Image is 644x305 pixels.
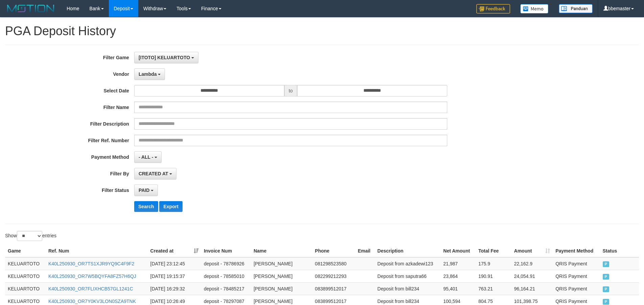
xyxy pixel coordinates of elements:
th: Amount: activate to sort column ascending [511,245,553,257]
td: [PERSON_NAME] [251,270,312,282]
td: [PERSON_NAME] [251,282,312,295]
td: deposit - 78485217 [201,282,251,295]
select: Showentries [17,231,42,241]
img: panduan.png [559,4,593,13]
th: Description [375,245,440,257]
td: QRIS Payment [553,270,600,282]
td: 082299212293 [312,270,355,282]
td: Deposit from bill234 [375,282,440,295]
td: 22,162.9 [511,257,553,270]
th: Net Amount [440,245,476,257]
span: PAID [603,286,610,292]
th: Total Fee [476,245,511,257]
a: K40L250930_OR7FLIXHCB57GL1241C [48,286,133,291]
td: deposit - 78585010 [201,270,251,282]
td: [DATE] 19:15:37 [148,270,201,282]
th: Invoice Num [201,245,251,257]
button: - ALL - [134,151,162,163]
td: Deposit from azkadewi123 [375,257,440,270]
span: PAID [139,188,149,193]
button: PAID [134,184,158,196]
a: K40L250930_OR7Y0KV3LON0SZA9TNK [48,299,136,304]
td: deposit - 78786926 [201,257,251,270]
td: 21,987 [440,257,476,270]
td: 081298523580 [312,257,355,270]
button: Search [134,201,158,212]
th: Game [5,245,46,257]
span: to [284,85,297,96]
td: [DATE] 16:29:32 [148,282,201,295]
span: PAID [603,299,610,305]
img: Feedback.jpg [476,4,510,14]
td: 190.91 [476,270,511,282]
label: Show entries [5,231,56,241]
th: Status [600,245,639,257]
td: KELUARTOTO [5,257,46,270]
a: K40L250930_OR7W5BQYFA8FZ57H6QJ [48,274,136,279]
a: K40L250930_OR7TS1XJR9YQ9C4F9F2 [48,261,134,266]
td: 175.9 [476,257,511,270]
td: KELUARTOTO [5,270,46,282]
th: Email [355,245,375,257]
td: 24,054.91 [511,270,553,282]
img: MOTION_logo.png [5,3,56,14]
h1: PGA Deposit History [5,24,639,38]
span: PAID [603,274,610,280]
td: [DATE] 23:12:45 [148,257,201,270]
button: Export [159,201,182,212]
span: CREATED AT [139,171,168,176]
th: Phone [312,245,355,257]
button: CREATED AT [134,168,177,179]
span: [ITOTO] KELUARTOTO [139,55,190,60]
span: Lambda [139,71,157,77]
th: Ref. Num [46,245,148,257]
span: - ALL - [139,154,153,160]
th: Name [251,245,312,257]
button: [ITOTO] KELUARTOTO [134,52,198,63]
td: 23,864 [440,270,476,282]
th: Created at: activate to sort column ascending [148,245,201,257]
td: 763.21 [476,282,511,295]
button: Lambda [134,68,165,80]
td: 95,401 [440,282,476,295]
th: Payment Method [553,245,600,257]
span: PAID [603,261,610,267]
img: Button%20Memo.svg [520,4,549,14]
td: 96,164.21 [511,282,553,295]
td: 083899512017 [312,282,355,295]
td: [PERSON_NAME] [251,257,312,270]
td: QRIS Payment [553,257,600,270]
td: Deposit from saputra66 [375,270,440,282]
td: QRIS Payment [553,282,600,295]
